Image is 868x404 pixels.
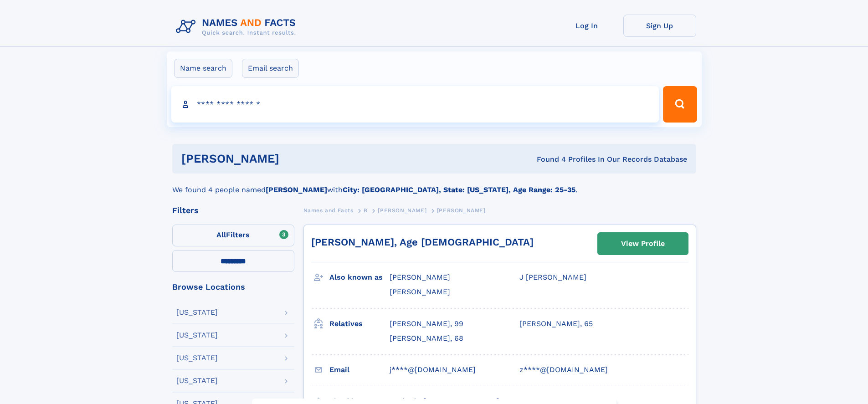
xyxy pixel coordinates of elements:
div: We found 4 people named with . [172,174,696,195]
a: [PERSON_NAME], 65 [519,319,593,329]
div: Filters [172,206,294,215]
a: Sign Up [623,15,696,37]
div: View Profile [621,233,665,254]
input: search input [171,86,659,123]
label: Name search [174,59,232,78]
div: [US_STATE] [176,354,218,362]
a: [PERSON_NAME], Age [DEMOGRAPHIC_DATA] [311,236,534,248]
div: [US_STATE] [176,377,218,384]
span: B [364,207,368,214]
b: [PERSON_NAME] [266,185,327,194]
a: B [364,205,368,216]
div: Browse Locations [172,283,294,291]
span: [PERSON_NAME] [390,287,450,296]
h3: Relatives [329,316,390,332]
a: View Profile [598,233,688,255]
h3: Email [329,362,390,378]
a: [PERSON_NAME] [378,205,426,216]
div: [US_STATE] [176,309,218,316]
label: Filters [172,225,294,246]
label: Email search [242,59,299,78]
a: [PERSON_NAME], 99 [390,319,463,329]
img: Logo Names and Facts [172,15,303,39]
a: [PERSON_NAME], 68 [390,333,463,343]
span: [PERSON_NAME] [390,273,450,281]
span: J [PERSON_NAME] [519,273,586,281]
span: [PERSON_NAME] [437,207,486,214]
span: [PERSON_NAME] [378,207,426,214]
h3: Also known as [329,270,390,285]
div: Found 4 Profiles In Our Records Database [408,154,687,164]
div: [US_STATE] [176,332,218,339]
span: All [216,230,226,239]
a: Names and Facts [303,205,354,216]
b: City: [GEOGRAPHIC_DATA], State: [US_STATE], Age Range: 25-35 [343,185,575,194]
button: Search Button [663,86,697,123]
h1: [PERSON_NAME] [181,153,408,164]
a: Log In [550,15,623,37]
